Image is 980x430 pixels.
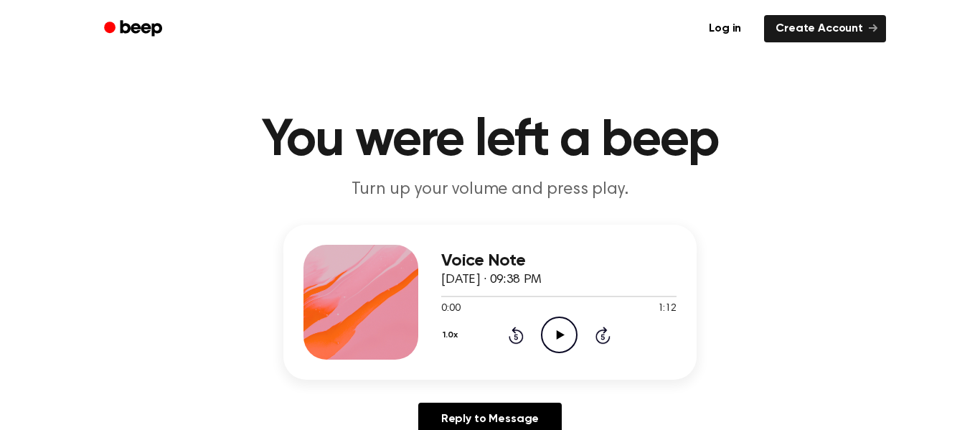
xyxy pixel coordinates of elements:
span: 1:12 [658,302,677,317]
a: Log in [694,12,755,45]
span: 0:00 [441,302,460,317]
span: [DATE] · 09:38 PM [441,274,542,286]
h3: Voice Note [441,251,677,271]
a: Create Account [764,15,886,42]
button: 1.0x [441,323,463,347]
p: Turn up your volume and press play. [215,178,765,202]
h1: You were left a beep [123,115,857,167]
a: Beep [94,15,175,43]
